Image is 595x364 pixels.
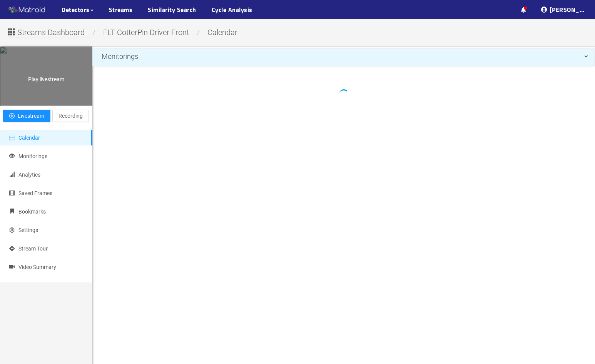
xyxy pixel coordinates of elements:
[212,5,252,14] a: Cycle Analysis
[92,49,595,64] div: Monitorings
[18,190,52,196] span: Saved Frames
[6,30,90,36] a: Streams Dashboard
[8,4,46,16] img: Matroid logo
[6,25,90,37] button: Streams Dashboard
[18,135,40,141] span: Calendar
[18,172,40,178] span: Analytics
[18,112,44,120] span: Livestream
[18,209,46,215] span: Bookmarks
[202,28,243,37] span: calendar
[148,5,196,14] a: Similarity Search
[97,28,195,37] span: FLT CotterPin Driver Front
[109,5,133,14] a: Streams
[18,227,38,233] span: Settings
[18,153,47,159] span: Monitorings
[90,28,97,37] span: /
[52,110,89,122] button: Recording
[9,227,15,233] span: setting
[3,110,50,122] button: play-circleLivestream
[62,5,90,14] span: Detectors
[195,28,202,37] span: /
[58,112,83,120] span: Recording
[28,76,64,82] span: Play livestream
[102,52,138,60] span: Monitorings
[17,27,85,38] span: Streams Dashboard
[18,264,56,270] span: Video Summary
[9,135,15,140] span: calendar
[9,113,15,119] span: play-circle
